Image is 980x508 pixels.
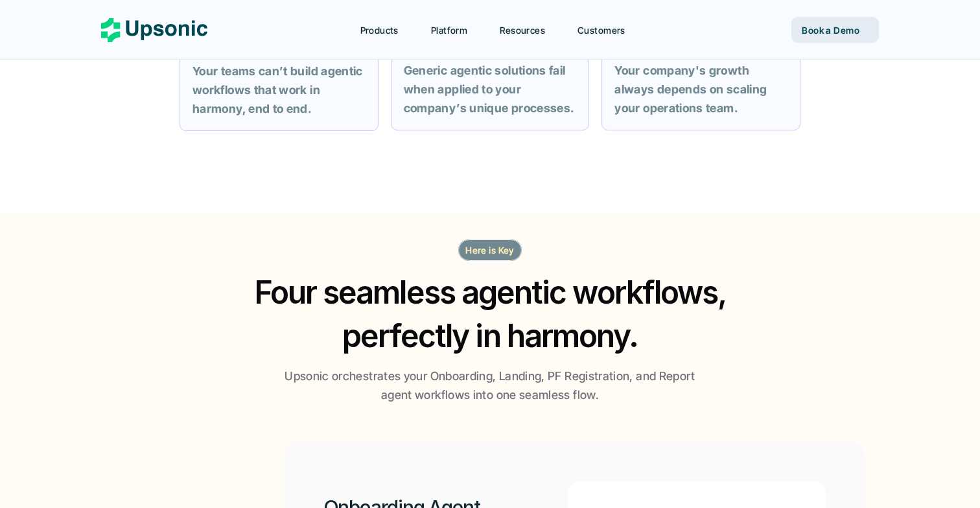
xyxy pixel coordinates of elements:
p: Here is Key [465,243,515,257]
p: Products [360,23,399,37]
strong: Generic agentic solutions fail when applied to your company’s unique processes. [404,64,574,115]
a: Products [353,18,420,42]
strong: Your company's growth always depends on scaling your operations team. [614,64,769,115]
p: Book a Demo [802,23,859,37]
strong: Your teams can’t build agentic workflows that work in harmony, end to end. [192,64,366,115]
a: Book a Demo [791,17,879,43]
p: Platform [431,23,467,37]
p: Customers [577,23,625,37]
p: Resources [500,23,545,37]
h2: Four seamless agentic workflows, perfectly in harmony. [241,271,739,357]
p: Upsonic orchestrates your Onboarding, Landing, PF Registration, and Report agent workflows into o... [279,367,701,405]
